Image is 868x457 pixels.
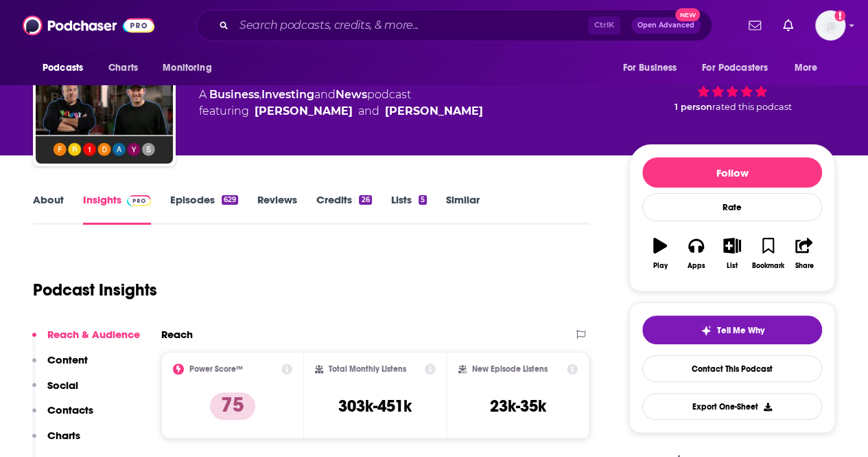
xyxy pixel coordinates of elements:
span: , [259,88,261,101]
a: Show notifications dropdown [743,14,766,37]
a: Josh Brown [385,103,483,120]
button: Content [32,353,88,379]
div: List [727,262,738,270]
span: 1 person [675,102,712,112]
button: open menu [153,55,229,81]
p: 75 [210,392,255,420]
h1: Podcast Insights [33,280,157,300]
h3: 303k-451k [338,396,412,416]
button: tell me why sparkleTell Me Why [642,315,822,344]
img: Podchaser Pro [127,195,151,206]
span: Ctrl K [588,16,620,34]
button: Contacts [32,403,93,429]
button: List [714,229,750,278]
h2: New Episode Listens [472,364,548,374]
span: More [795,58,818,78]
button: Share [786,229,822,278]
span: rated this podcast [712,102,792,112]
a: News [336,88,367,101]
button: Reach & Audience [32,328,140,353]
span: New [675,8,700,21]
img: tell me why sparkle [701,325,712,336]
span: Podcasts [43,58,83,78]
button: Bookmark [750,229,786,278]
button: Play [642,229,678,278]
a: Lists5 [391,193,427,225]
input: Search podcasts, credits, & more... [234,14,588,36]
button: Export One-Sheet [642,393,822,420]
img: The Compound and Friends [36,26,173,164]
p: Social [47,379,78,392]
a: Credits26 [316,193,371,225]
button: Follow [642,157,822,188]
a: Similar [446,193,480,225]
p: Reach & Audience [47,328,140,341]
div: 26 [359,195,371,205]
div: Rate [642,193,822,221]
img: Podchaser - Follow, Share and Rate Podcasts [23,12,154,38]
div: Search podcasts, credits, & more... [196,10,712,41]
span: Tell Me Why [717,325,764,336]
button: open menu [33,55,101,81]
button: Social [32,379,78,404]
span: Open Advanced [637,22,694,29]
h2: Power Score™ [189,364,243,374]
svg: Add a profile image [834,10,845,21]
button: open menu [613,55,694,81]
div: 5 [419,195,427,205]
span: featuring [199,103,483,120]
h3: 23k-35k [490,396,546,416]
a: Business [209,88,259,101]
div: A podcast [199,87,483,120]
h2: Reach [161,328,193,341]
span: Logged in as amooers [815,10,845,41]
div: Apps [688,262,705,270]
button: Open AdvancedNew [631,17,701,34]
button: Apps [678,229,714,278]
button: open menu [785,55,835,81]
button: Show profile menu [815,10,845,41]
div: Play [653,262,668,270]
span: Charts [108,58,138,78]
a: Reviews [257,193,297,225]
img: User Profile [815,10,845,41]
a: Michael Batnick [255,103,353,120]
div: Share [795,262,813,270]
div: Bookmark [752,262,784,270]
span: and [314,88,336,101]
div: 629 [222,195,238,205]
button: Charts [32,429,80,454]
p: Contacts [47,403,93,416]
button: open menu [693,55,788,81]
span: For Business [622,58,677,78]
p: Content [47,353,88,366]
a: About [33,193,64,225]
h2: Total Monthly Listens [329,364,406,374]
span: Monitoring [163,58,211,78]
p: Charts [47,429,80,442]
span: For Podcasters [702,58,768,78]
a: Contact This Podcast [642,355,822,382]
a: Investing [261,88,314,101]
a: Charts [99,55,146,81]
span: and [358,103,379,120]
a: Episodes629 [170,193,238,225]
a: InsightsPodchaser Pro [83,193,151,225]
a: Show notifications dropdown [777,14,799,37]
